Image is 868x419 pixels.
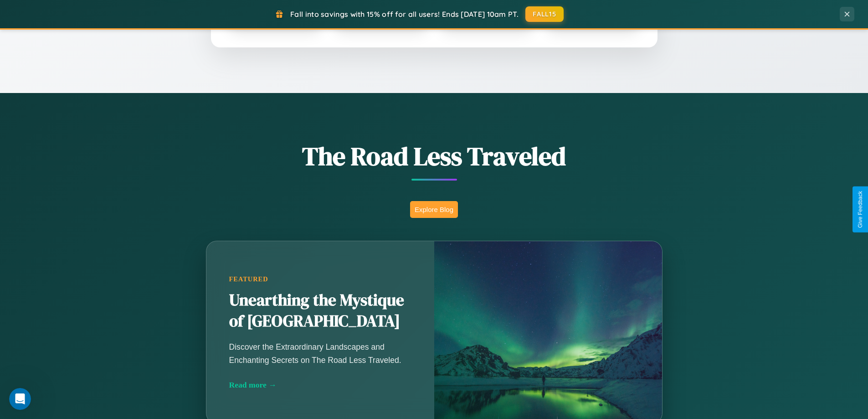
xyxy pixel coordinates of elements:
span: Fall into savings with 15% off for all users! Ends [DATE] 10am PT. [290,10,519,19]
h1: The Road Less Traveled [161,139,708,174]
h2: Unearthing the Mystique of [GEOGRAPHIC_DATA] [229,290,411,332]
iframe: Intercom live chat [9,388,31,410]
p: Discover the Extraordinary Landscapes and Enchanting Secrets on The Road Less Traveled. [229,341,411,366]
div: Give Feedback [857,191,863,228]
div: Featured [229,275,411,283]
button: Explore Blog [410,201,458,218]
button: FALL15 [525,6,564,22]
div: Read more → [229,380,411,390]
